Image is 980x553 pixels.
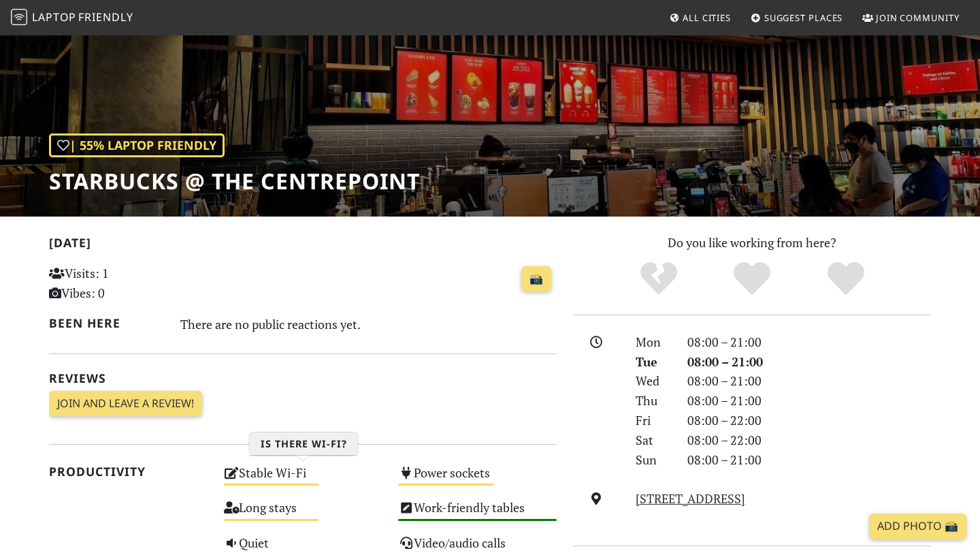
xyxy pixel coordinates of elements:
[250,432,358,456] h3: Is there Wi-Fi?
[11,9,27,25] img: LaptopFriendly
[32,10,76,25] span: Laptop
[679,430,939,450] div: 08:00 – 22:00
[390,496,565,531] div: Work-friendly tables
[49,316,164,330] h2: Been here
[49,264,208,303] p: Visits: 1 Vibes: 0
[745,5,849,30] a: Suggest Places
[679,352,939,372] div: 08:00 – 21:00
[49,133,225,157] div: | 55% Laptop Friendly
[612,260,706,298] div: No
[679,391,939,411] div: 08:00 – 21:00
[799,260,893,298] div: Definitely!
[49,168,420,194] h1: Starbucks @ The Centrepoint
[857,5,965,30] a: Join Community
[216,462,391,496] div: Stable Wi-Fi
[49,236,557,255] h2: [DATE]
[627,411,679,430] div: Fri
[627,430,679,450] div: Sat
[180,313,557,335] div: There are no public reactions yet.
[78,10,133,25] span: Friendly
[573,233,931,253] p: Do you like working from here?
[705,260,799,298] div: Yes
[679,450,939,470] div: 08:00 – 21:00
[216,496,391,531] div: Long stays
[627,391,679,411] div: Thu
[679,332,939,352] div: 08:00 – 21:00
[683,12,731,24] span: All Cities
[627,450,679,470] div: Sun
[49,464,208,479] h2: Productivity
[664,5,736,30] a: All Cities
[679,411,939,430] div: 08:00 – 22:00
[49,391,202,417] a: Join and leave a review!
[636,490,745,507] a: [STREET_ADDRESS]
[11,6,133,30] a: LaptopFriendly LaptopFriendly
[679,371,939,391] div: 08:00 – 21:00
[627,332,679,352] div: Mon
[627,371,679,391] div: Wed
[49,371,557,385] h2: Reviews
[627,352,679,372] div: Tue
[764,12,843,24] span: Suggest Places
[876,12,960,24] span: Join Community
[390,462,565,496] div: Power sockets
[521,266,551,292] a: 📸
